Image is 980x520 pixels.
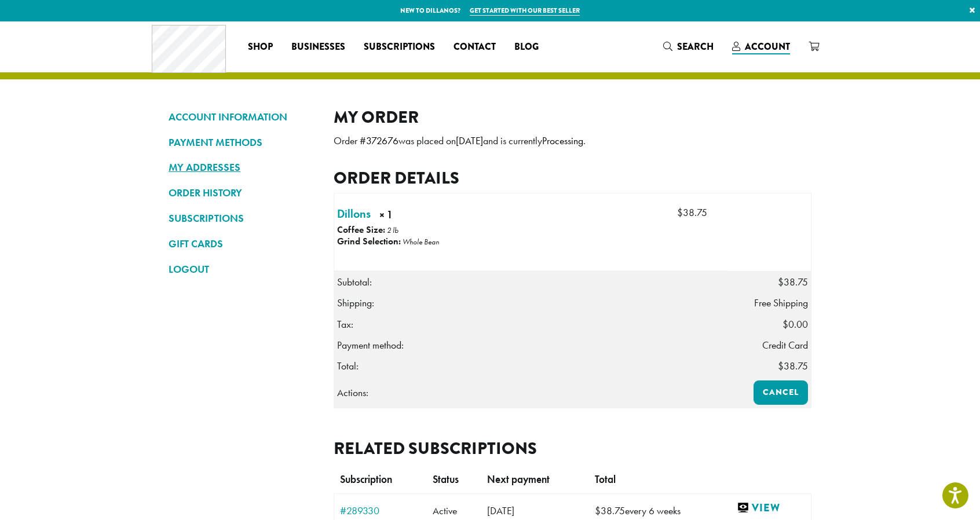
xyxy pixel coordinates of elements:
a: Cancel order 372676 [754,380,808,405]
span: 38.75 [778,276,808,288]
span: Next payment [487,473,550,486]
mark: Processing [542,134,583,147]
strong: Coffee Size: [337,224,385,236]
span: $ [782,318,788,331]
h2: Related subscriptions [334,438,811,459]
span: $ [677,206,683,219]
span: Subscriptions [364,40,435,54]
th: Total: [334,356,728,377]
a: MY ADDRESSES [169,158,316,177]
bdi: 38.75 [677,206,707,219]
span: $ [595,504,601,517]
span: Total [595,473,616,486]
h2: My Order [334,107,811,127]
strong: Grind Selection: [337,235,401,247]
span: Subscription [340,473,392,486]
span: Search [677,40,714,53]
a: LOGOUT [169,259,316,279]
th: Payment method: [334,335,728,356]
a: ORDER HISTORY [169,183,316,203]
span: 0.00 [782,318,808,331]
span: 38.75 [595,504,625,517]
span: $ [778,360,784,372]
span: Businesses [291,40,345,54]
a: ACCOUNT INFORMATION [169,107,316,127]
h2: Order details [334,168,811,188]
span: Account [745,40,790,53]
th: Actions: [334,377,728,408]
strong: × 1 [379,207,427,225]
a: GIFT CARDS [169,234,316,254]
span: Status [433,473,459,486]
mark: [DATE] [456,134,483,147]
a: Dillons [337,205,371,222]
p: Whole Bean [403,237,439,247]
span: Contact [454,40,496,54]
p: Order # was placed on and is currently . [334,131,811,151]
a: PAYMENT METHODS [169,133,316,152]
span: $ [778,276,784,288]
a: View [737,501,805,515]
td: Credit Card [727,335,811,356]
span: Blog [514,40,539,54]
th: Tax: [334,314,728,335]
td: Free Shipping [727,292,811,313]
a: Search [654,37,723,56]
th: Subtotal: [334,271,728,292]
a: Shop [239,38,282,56]
th: Shipping: [334,292,728,313]
span: Shop [248,40,273,54]
span: 38.75 [778,360,808,372]
p: 2 lb [387,225,398,235]
a: SUBSCRIPTIONS [169,208,316,228]
a: View subscription number 289330 [340,506,421,516]
mark: 372676 [366,134,398,147]
a: Get started with our best seller [470,6,580,16]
